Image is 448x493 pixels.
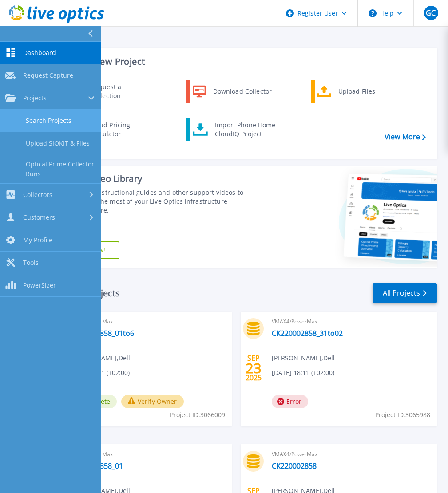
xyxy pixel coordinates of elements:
[375,410,430,420] span: Project ID: 3065988
[63,118,154,141] a: Cloud Pricing Calculator
[272,395,308,408] span: Error
[23,191,52,199] span: Collectors
[385,133,426,141] a: View More
[121,395,184,408] button: Verify Owner
[272,317,432,327] span: VMAX4/PowerMax
[272,450,432,459] span: VMAX4/PowerMax
[246,364,262,372] span: 23
[245,352,262,384] div: SEP 2025
[23,94,47,102] span: Projects
[170,410,225,420] span: Project ID: 3066009
[426,9,436,16] span: GC
[23,259,39,267] span: Tools
[23,213,55,221] span: Customers
[63,80,154,103] a: Request a Collection
[63,57,425,67] h3: Start a New Project
[52,173,254,185] div: Support Video Library
[210,121,280,138] div: Import Phone Home CloudIQ Project
[87,83,151,100] div: Request a Collection
[334,83,400,100] div: Upload Files
[272,368,334,378] span: [DATE] 18:11 (+02:00)
[272,353,335,363] span: [PERSON_NAME] , Dell
[86,121,151,138] div: Cloud Pricing Calculator
[23,71,73,79] span: Request Capture
[23,49,56,57] span: Dashboard
[52,188,254,215] div: Find tutorials, instructional guides and other support videos to help you make the most of your L...
[209,83,276,100] div: Download Collector
[311,80,402,103] a: Upload Files
[272,461,317,470] a: CK220002858
[272,329,343,338] a: CK220002858_31to02
[373,283,437,303] a: All Projects
[23,281,56,289] span: PowerSizer
[186,80,278,103] a: Download Collector
[67,450,227,459] span: VMAX4/PowerMax
[67,317,227,327] span: VMAX4/PowerMax
[23,236,52,244] span: My Profile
